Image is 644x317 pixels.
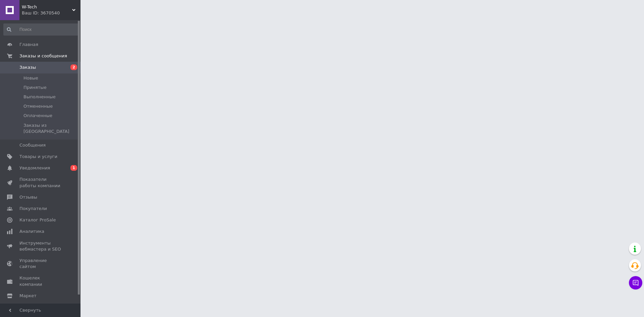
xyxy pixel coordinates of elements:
span: Выполненные [23,94,56,100]
span: Маркет [19,293,37,299]
span: Каталог ProSale [19,217,56,223]
div: Ваш ID: 3670540 [22,10,80,16]
span: Товары и услуги [19,154,57,160]
span: Отзывы [19,194,37,200]
span: Главная [19,42,38,48]
span: Инструменты вебмастера и SEO [19,240,62,252]
button: Чат с покупателем [629,276,642,289]
span: Заказы из [GEOGRAPHIC_DATA] [23,122,78,135]
span: Заказы и сообщения [19,53,67,59]
span: Покупатели [19,206,47,212]
span: Сообщения [19,142,46,148]
span: Заказы [19,64,36,70]
span: 1 [70,165,77,171]
span: Уведомления [19,165,50,171]
span: Кошелек компании [19,275,62,287]
span: Показатели работы компании [19,176,62,189]
input: Поиск [3,23,79,36]
span: Отмененные [23,103,53,109]
span: 2 [70,64,77,70]
span: Оплаченные [23,113,52,119]
span: W-Tech [22,4,72,10]
span: Принятые [23,85,47,91]
span: Аналитика [19,228,44,234]
span: Новые [23,75,38,81]
span: Управление сайтом [19,258,62,270]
